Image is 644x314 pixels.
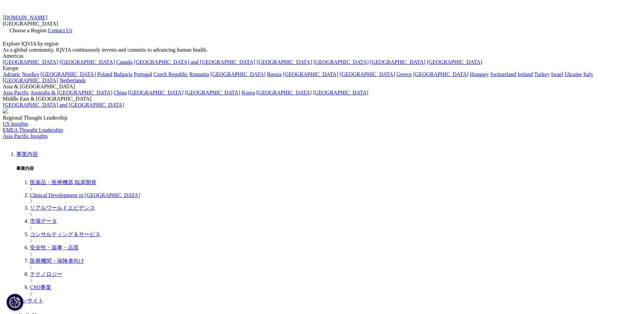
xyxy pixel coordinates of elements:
[30,271,62,277] a: テクノロジー
[59,77,86,83] a: Netherlands
[267,71,282,77] a: Russia
[30,258,84,264] a: 医療機関・保険者向け
[153,71,188,77] a: Czech Republic
[470,71,489,77] a: Hungary
[185,90,240,95] a: [GEOGRAPHIC_DATA]
[256,90,312,95] a: [GEOGRAPHIC_DATA]
[534,71,550,77] a: Turkey
[413,71,468,77] a: [GEOGRAPHIC_DATA]
[3,115,641,121] div: Regional Thought Leadership
[114,90,127,95] a: China
[30,284,51,290] a: CSO事業
[3,77,58,83] a: [GEOGRAPHIC_DATA]
[565,71,582,77] a: Ukraine
[518,71,533,77] a: Ireland
[210,71,266,77] a: [GEOGRAPHIC_DATA]
[427,59,482,65] a: [GEOGRAPHIC_DATA]
[283,71,338,77] a: [GEOGRAPHIC_DATA]
[397,71,412,77] a: Greece
[30,218,57,224] a: 市場データ
[3,102,124,108] a: [GEOGRAPHIC_DATA] and [GEOGRAPHIC_DATA]
[16,165,641,172] h5: 事業内容
[30,179,96,185] a: 医薬品・医療機器 臨床開発
[490,71,516,77] a: Switzerland
[3,15,48,20] a: [DOMAIN_NAME]
[551,71,563,77] a: Israel
[242,90,255,95] a: Korea
[3,84,641,90] div: Asia & [GEOGRAPHIC_DATA]
[134,71,152,77] a: Portugal
[97,71,112,77] a: Poland
[16,298,43,303] a: インサイト
[10,28,47,33] span: Choose a Region
[3,65,641,71] div: Europe
[30,205,95,211] a: リアルワールドエビデンス
[3,121,28,127] a: US Insights
[59,59,115,65] a: [GEOGRAPHIC_DATA]
[3,96,641,102] div: Middle East & [GEOGRAPHIC_DATA]
[3,47,641,53] div: As a global community, IQVIA continuously invests and commits to advancing human health.
[3,133,48,139] a: Asia Pacific Insights
[22,71,39,77] a: Nordics
[40,71,96,77] a: [GEOGRAPHIC_DATA]
[3,108,8,114] img: 2093_analyzing-data-using-big-screen-display-and-laptop.png
[370,59,425,65] a: [GEOGRAPHIC_DATA]
[48,28,72,33] a: Contact Us
[16,151,38,157] a: 事業内容
[3,41,641,47] div: Explore IQVIA by region
[30,231,100,237] a: コンサルティング＆サービス
[30,245,79,250] a: 安全性・薬事・品質
[3,127,63,133] a: EMEA Thought Leadership
[3,53,641,59] div: Americas
[340,71,395,77] a: [GEOGRAPHIC_DATA]
[116,59,132,65] a: Canada
[189,71,209,77] a: Romania
[3,59,58,65] a: [GEOGRAPHIC_DATA]
[30,90,112,95] a: Australia & [GEOGRAPHIC_DATA]
[3,21,641,27] div: [GEOGRAPHIC_DATA]
[114,71,132,77] a: Bulgaria
[3,90,29,95] a: Asia Pacific
[313,90,368,95] a: [GEOGRAPHIC_DATA]
[6,294,23,311] button: Cookie 設定
[313,59,369,65] a: [GEOGRAPHIC_DATA]
[128,90,183,95] a: [GEOGRAPHIC_DATA]
[583,71,593,77] a: Italy
[3,71,20,77] a: Adriatic
[257,59,312,65] a: [GEOGRAPHIC_DATA]
[134,59,255,65] a: [GEOGRAPHIC_DATA] and [GEOGRAPHIC_DATA]
[30,192,140,198] a: Clinical Development in [GEOGRAPHIC_DATA]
